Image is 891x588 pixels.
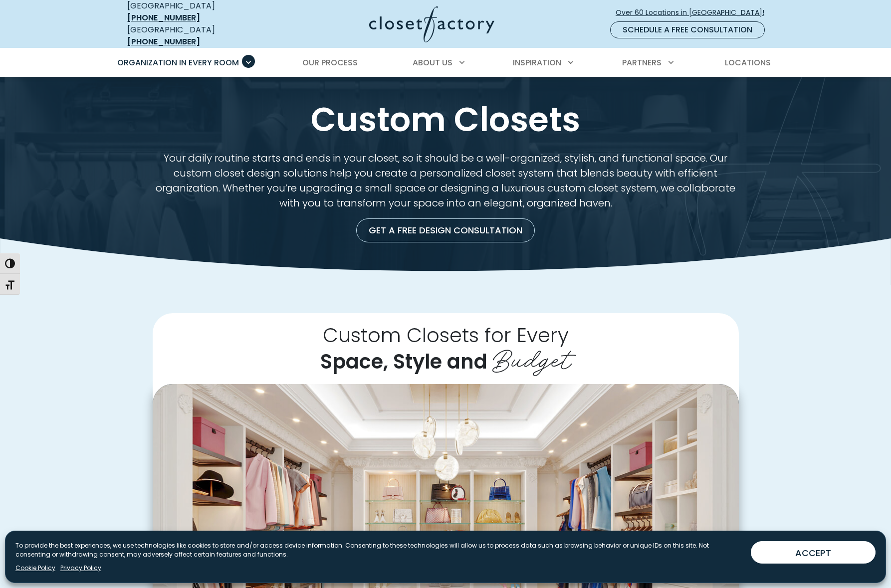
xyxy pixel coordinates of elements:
nav: Primary Menu [110,49,781,77]
a: Over 60 Locations in [GEOGRAPHIC_DATA]! [615,4,773,21]
p: Your daily routine starts and ends in your closet, so it should be a well-organized, stylish, and... [153,151,739,210]
span: Space, Style and [320,348,487,376]
button: ACCEPT [751,541,876,564]
span: Our Process [302,57,358,68]
button: Next slide [716,529,759,572]
span: Over 60 Locations in [GEOGRAPHIC_DATA]! [616,7,772,18]
button: Previous slide [132,529,175,572]
p: To provide the best experiences, we use technologies like cookies to store and/or access device i... [15,541,743,559]
span: Custom Closets for Every [323,321,569,349]
a: [PHONE_NUMBER] [127,12,200,23]
span: Inspiration [513,57,561,68]
div: [GEOGRAPHIC_DATA] [127,24,272,48]
a: Schedule a Free Consultation [610,21,765,38]
a: Get a Free Design Consultation [356,218,535,242]
span: About Us [413,57,452,68]
a: [PHONE_NUMBER] [127,36,200,47]
a: Privacy Policy [60,564,101,573]
span: Partners [622,57,662,68]
span: Organization in Every Room [117,57,239,68]
a: Cookie Policy [15,564,55,573]
img: Closet Factory Logo [369,6,494,42]
span: Locations [725,57,771,68]
h1: Custom Closets [125,101,766,139]
span: Budget [492,337,571,377]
